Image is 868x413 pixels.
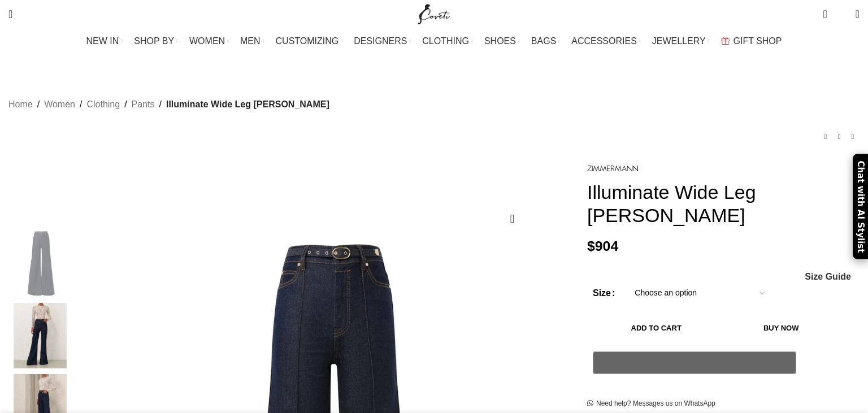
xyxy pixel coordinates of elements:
span: 0 [824,6,832,14]
div: Main navigation [3,30,865,53]
a: Next product [846,130,860,144]
a: Site logo [415,8,453,18]
div: My Wishlist [836,3,847,25]
span: SHOP BY [134,36,174,46]
img: Zimmermann [587,166,638,172]
button: Buy now [725,316,837,340]
a: CLOTHING [422,30,473,53]
a: BAGS [531,30,560,53]
a: NEW IN [86,30,123,53]
a: SHOP BY [134,30,178,53]
div: 2 / 7 [6,303,75,375]
span: DESIGNERS [354,36,407,46]
span: Size Guide [805,272,851,281]
span: 0 [838,11,847,20]
a: Home [8,97,33,112]
a: MEN [240,30,264,53]
img: Zimmermann dresses [6,303,75,369]
span: NEW IN [86,36,119,46]
img: Zimmermann dress [6,231,75,297]
button: Pay with GPay [593,351,796,374]
img: GiftBag [721,37,730,45]
span: CUSTOMIZING [276,36,339,46]
label: Size [593,286,615,301]
span: ACCESSORIES [571,36,637,46]
bdi: 904 [587,238,618,254]
a: CUSTOMIZING [276,30,343,53]
a: GIFT SHOP [721,30,782,53]
a: ACCESSORIES [571,30,641,53]
a: WOMEN [189,30,229,53]
a: Size Guide [804,272,851,281]
span: MEN [240,36,261,46]
a: Search [3,3,18,25]
a: 0 [817,3,832,25]
button: Add to cart [593,316,719,340]
a: Need help? Messages us on WhatsApp [587,399,715,408]
span: GIFT SHOP [734,36,782,46]
span: BAGS [531,36,556,46]
span: Illuminate Wide Leg [PERSON_NAME] [166,97,329,112]
h1: Illuminate Wide Leg [PERSON_NAME] [587,181,860,227]
a: SHOES [484,30,520,53]
a: Women [44,97,75,112]
span: $ [587,238,595,254]
a: Clothing [86,97,120,112]
a: Pants [132,97,155,112]
nav: Breadcrumb [8,97,329,112]
a: JEWELLERY [652,30,710,53]
span: CLOTHING [422,36,469,46]
a: Previous product [819,130,832,144]
span: WOMEN [189,36,225,46]
span: SHOES [484,36,516,46]
div: 1 / 7 [6,231,75,303]
a: DESIGNERS [354,30,411,53]
span: JEWELLERY [652,36,706,46]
